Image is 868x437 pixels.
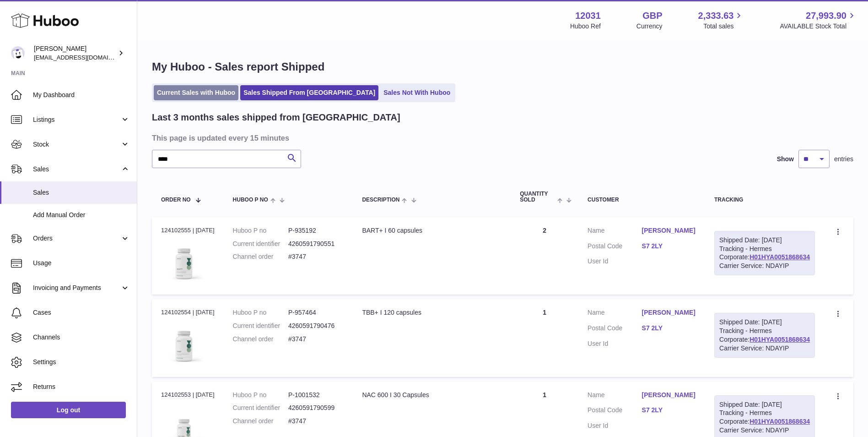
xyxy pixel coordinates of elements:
[588,406,642,417] dt: Postal Code
[588,308,642,319] dt: Name
[33,234,120,243] span: Orders
[33,188,130,197] span: Sales
[642,226,696,235] a: [PERSON_NAME]
[780,10,857,31] a: 27,993.90 AVAILABLE Stock Total
[714,197,815,203] div: Tracking
[161,391,215,399] div: 124102553 | [DATE]
[362,308,501,317] div: TBB+ I 120 capsules
[11,46,25,60] img: internalAdmin-12031@internal.huboo.com
[233,335,288,344] dt: Channel order
[161,320,207,366] img: 120311718265590.jpg
[698,10,734,22] span: 2,333.63
[588,242,642,253] dt: Postal Code
[34,54,135,61] span: [EMAIL_ADDRESS][DOMAIN_NAME]
[642,391,696,399] a: [PERSON_NAME]
[34,44,116,62] div: [PERSON_NAME]
[642,406,696,415] a: S7 2LY
[33,382,130,391] span: Returns
[511,217,578,295] td: 2
[588,257,642,266] dt: User Id
[33,140,120,149] span: Stock
[33,358,130,366] span: Settings
[588,421,642,430] dt: User Id
[152,60,853,74] h1: My Huboo - Sales report Shipped
[240,85,378,100] a: Sales Shipped From [GEOGRAPHIC_DATA]
[642,242,696,251] a: S7 2LY
[33,211,130,219] span: Add Manual Order
[288,335,344,344] dd: #3747
[152,133,851,143] h3: This page is updated every 15 minutes
[719,344,810,353] div: Carrier Service: NDAYIP
[233,240,288,248] dt: Current identifier
[33,259,130,268] span: Usage
[233,391,288,399] dt: Huboo P no
[719,426,810,435] div: Carrier Service: NDAYIP
[719,262,810,270] div: Carrier Service: NDAYIP
[714,313,815,358] div: Tracking - Hermes Corporate:
[288,322,344,330] dd: 4260591790476
[161,237,207,283] img: 120311716305389.jpg
[714,231,815,276] div: Tracking - Hermes Corporate:
[588,391,642,402] dt: Name
[288,417,344,426] dd: #3747
[154,85,238,100] a: Current Sales with Huboo
[233,252,288,261] dt: Channel order
[233,226,288,235] dt: Huboo P no
[33,308,130,317] span: Cases
[161,197,191,203] span: Order No
[570,22,601,31] div: Huboo Ref
[806,10,846,22] span: 27,993.90
[233,322,288,330] dt: Current identifier
[233,197,268,203] span: Huboo P no
[698,10,744,31] a: 2,333.63 Total sales
[642,10,662,22] strong: GBP
[288,240,344,248] dd: 4260591790551
[33,115,120,124] span: Listings
[719,400,810,409] div: Shipped Date: [DATE]
[233,308,288,317] dt: Huboo P no
[777,155,794,164] label: Show
[288,404,344,412] dd: 4260591790599
[719,236,810,245] div: Shipped Date: [DATE]
[636,22,663,31] div: Currency
[288,308,344,317] dd: P-957464
[33,91,130,99] span: My Dashboard
[749,418,810,425] a: H01HYA0051868634
[749,336,810,343] a: H01HYA0051868634
[780,22,857,31] span: AVAILABLE Stock Total
[703,22,744,31] span: Total sales
[362,197,399,203] span: Description
[33,284,120,292] span: Invoicing and Payments
[11,402,126,418] a: Log out
[642,324,696,333] a: S7 2LY
[588,324,642,335] dt: Postal Code
[588,339,642,348] dt: User Id
[588,226,642,237] dt: Name
[719,318,810,327] div: Shipped Date: [DATE]
[288,252,344,261] dd: #3747
[520,191,555,203] span: Quantity Sold
[161,308,215,317] div: 124102554 | [DATE]
[362,391,501,399] div: NAC 600 I 30 Capsules
[749,253,810,261] a: H01HYA0051868634
[288,226,344,235] dd: P-935192
[288,391,344,399] dd: P-1001532
[834,155,853,164] span: entries
[152,111,400,124] h2: Last 3 months sales shipped from [GEOGRAPHIC_DATA]
[511,299,578,377] td: 1
[233,417,288,426] dt: Channel order
[642,308,696,317] a: [PERSON_NAME]
[362,226,501,235] div: BART+ I 60 capsules
[588,197,696,203] div: Customer
[33,165,120,174] span: Sales
[380,85,453,100] a: Sales Not With Huboo
[575,10,601,22] strong: 12031
[161,226,215,235] div: 124102555 | [DATE]
[33,333,130,342] span: Channels
[233,404,288,412] dt: Current identifier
